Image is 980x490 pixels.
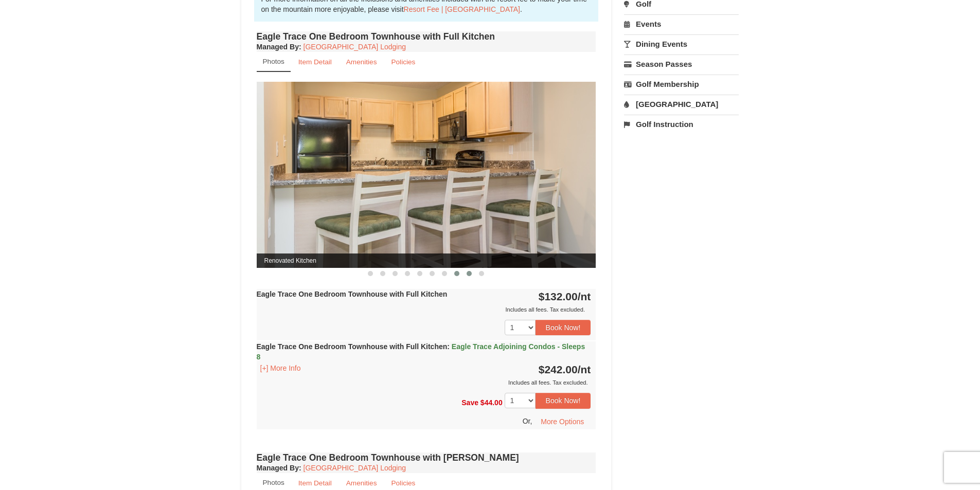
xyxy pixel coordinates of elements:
[578,364,591,375] span: /nt
[346,58,377,66] small: Amenities
[257,304,591,315] div: Includes all fees. Tax excluded.
[539,364,578,375] span: $242.00
[539,291,591,302] strong: $132.00
[461,398,478,407] span: Save
[257,290,448,298] strong: Eagle Trace One Bedroom Townhouse with Full Kitchen
[304,464,406,472] a: [GEOGRAPHIC_DATA] Lodging
[257,43,299,51] span: Managed By
[298,58,332,66] small: Item Detail
[304,43,406,51] a: [GEOGRAPHIC_DATA] Lodging
[523,416,532,425] span: Or,
[346,479,377,487] small: Amenities
[404,5,520,13] a: Resort Fee | [GEOGRAPHIC_DATA]
[263,479,284,486] small: Photos
[257,82,596,267] img: Renovated Kitchen
[578,291,591,302] span: /nt
[257,253,596,268] span: Renovated Kitchen
[263,58,284,65] small: Photos
[624,95,739,114] a: [GEOGRAPHIC_DATA]
[257,452,596,463] h4: Eagle Trace One Bedroom Townhouse with [PERSON_NAME]
[536,393,591,408] button: Book Now!
[257,362,305,374] button: [+] More Info
[292,52,338,72] a: Item Detail
[298,479,332,487] small: Item Detail
[257,464,301,472] strong: :
[257,43,301,51] strong: :
[257,342,585,361] strong: Eagle Trace One Bedroom Townhouse with Full Kitchen
[391,479,415,487] small: Policies
[534,414,591,429] button: More Options
[257,377,591,388] div: Includes all fees. Tax excluded.
[391,58,415,66] small: Policies
[447,342,450,351] span: :
[340,52,384,72] a: Amenities
[257,52,291,72] a: Photos
[257,31,596,42] h4: Eagle Trace One Bedroom Townhouse with Full Kitchen
[624,55,739,74] a: Season Passes
[257,464,299,472] span: Managed By
[384,52,422,72] a: Policies
[624,14,739,33] a: Events
[624,115,739,134] a: Golf Instruction
[624,75,739,94] a: Golf Membership
[624,34,739,53] a: Dining Events
[480,398,503,407] span: $44.00
[536,320,591,335] button: Book Now!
